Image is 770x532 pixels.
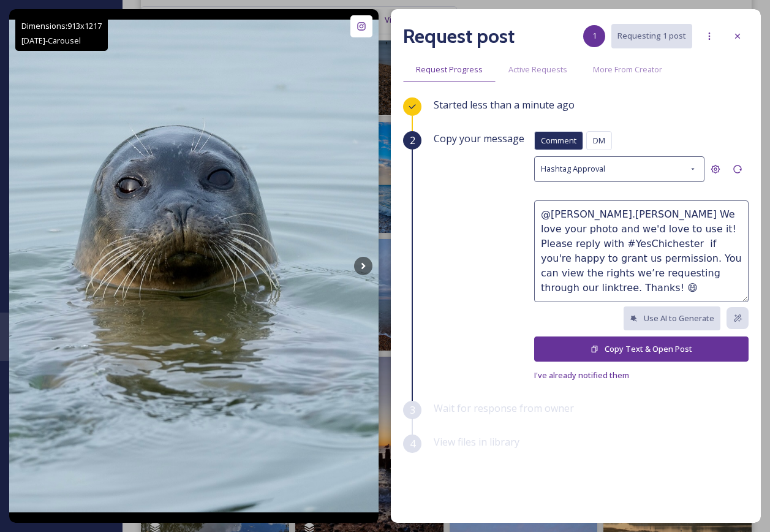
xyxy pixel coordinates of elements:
[416,64,483,75] span: Request Progress
[434,98,575,112] span: Started less than a minute ago
[9,20,379,512] img: Harbour Seal at Thorney Island Whilst on a photo walk around Thorney Island today I saw, what I f...
[410,436,415,451] span: 4
[593,64,662,75] span: More From Creator
[624,306,720,330] button: Use AI to Generate
[534,200,749,302] textarea: @[PERSON_NAME].[PERSON_NAME] We love your photo and we'd love to use it! Please reply with #YesCh...
[541,135,576,146] span: Comment
[410,403,415,417] span: 3
[21,35,81,46] span: [DATE] - Carousel
[534,336,749,362] button: Copy Text & Open Post
[592,30,597,42] span: 1
[434,131,524,146] span: Copy your message
[593,135,605,146] span: DM
[508,64,567,75] span: Active Requests
[534,370,629,381] span: I've already notified them
[611,24,692,48] button: Requesting 1 post
[21,20,102,31] span: Dimensions: 913 x 1217
[434,401,574,415] span: Wait for response from owner
[403,21,515,51] h2: Request post
[541,163,605,175] span: Hashtag Approval
[434,435,519,449] span: View files in library
[410,133,415,148] span: 2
